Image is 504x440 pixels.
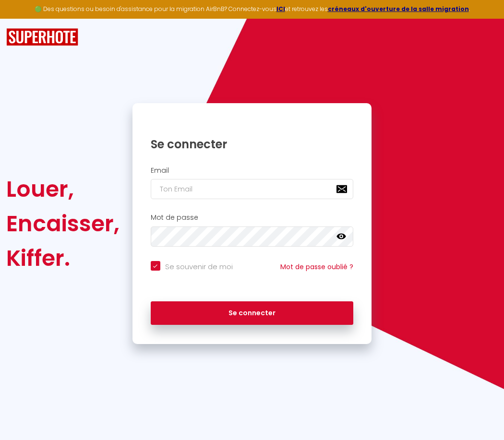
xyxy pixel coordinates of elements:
div: Kiffer. [6,241,120,275]
a: ICI [276,5,285,13]
h1: Se connecter [151,137,354,152]
div: Encaisser, [6,206,120,241]
input: Ton Email [151,179,354,199]
div: Louer, [6,172,120,206]
img: SuperHote logo [6,28,78,46]
h2: Email [151,166,354,175]
h2: Mot de passe [151,214,354,222]
button: Se connecter [151,301,354,325]
a: créneaux d'ouverture de la salle migration [328,5,469,13]
a: Mot de passe oublié ? [280,262,353,272]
